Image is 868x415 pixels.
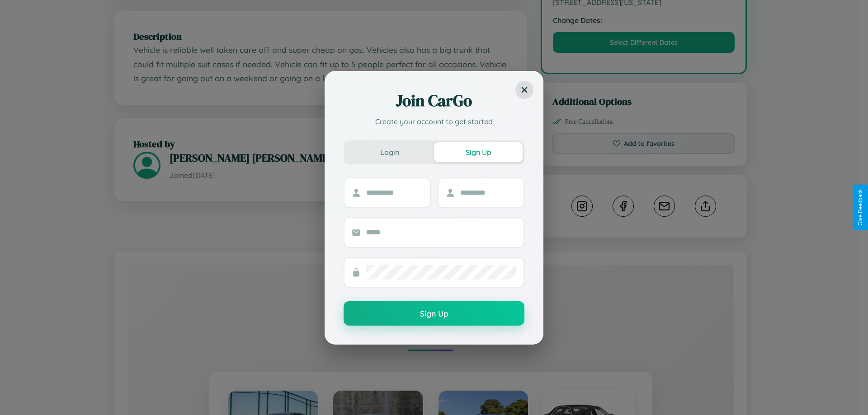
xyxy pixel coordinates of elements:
button: Sign Up [344,301,524,326]
div: Give Feedback [857,189,863,226]
button: Login [345,142,434,162]
h2: Join CarGo [344,90,524,112]
p: Create your account to get started [344,116,524,127]
button: Sign Up [434,142,523,162]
